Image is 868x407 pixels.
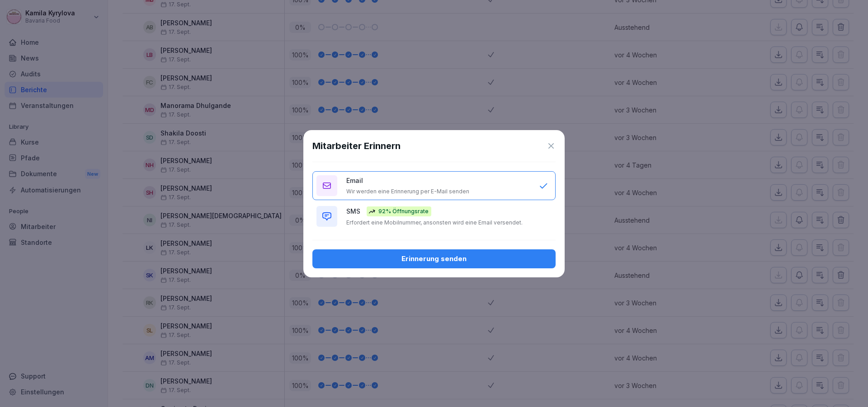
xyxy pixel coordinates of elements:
p: 92% Öffnungsrate [378,207,429,215]
p: Erfordert eine Mobilnummer, ansonsten wird eine Email versendet. [346,219,523,226]
div: Erinnerung senden [320,254,548,264]
button: Erinnerung senden [312,249,556,268]
p: Email [346,176,363,185]
p: SMS [346,206,360,216]
p: Wir werden eine Erinnerung per E-Mail senden [346,188,469,195]
h1: Mitarbeiter Erinnern [312,139,401,153]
